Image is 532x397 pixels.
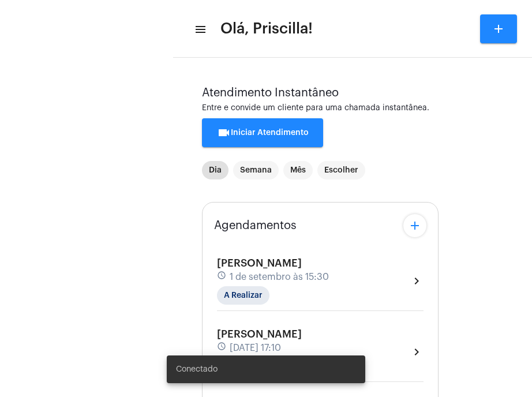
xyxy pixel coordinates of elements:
[194,23,205,36] mat-icon: sidenav icon
[202,161,228,179] mat-chip: Dia
[202,87,503,99] div: Atendimento Instantâneo
[217,129,309,137] span: Iniciar Atendimento
[220,20,313,38] span: Olá, Priscilla!
[492,22,505,36] mat-icon: add
[230,272,329,282] span: 1 de setembro às 15:30
[202,118,323,147] button: Iniciar Atendimento
[214,219,297,232] span: Agendamentos
[217,271,227,283] mat-icon: schedule
[217,286,269,305] mat-chip: A Realizar
[317,161,365,179] mat-chip: Escolher
[176,364,218,375] span: Conectado
[408,219,422,233] mat-icon: add
[410,345,424,359] mat-icon: chevron_right
[410,274,424,288] mat-icon: chevron_right
[202,104,503,113] div: Entre e convide um cliente para uma chamada instantânea.
[217,258,302,268] span: [PERSON_NAME]
[283,161,313,179] mat-chip: Mês
[217,126,231,140] mat-icon: videocam
[217,329,302,339] span: [PERSON_NAME]
[233,161,279,179] mat-chip: Semana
